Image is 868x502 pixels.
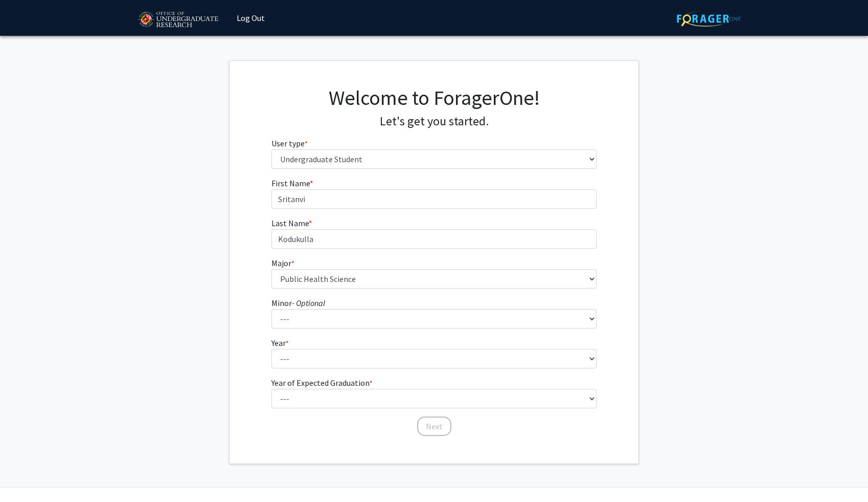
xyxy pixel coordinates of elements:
label: Minor [271,297,325,309]
img: ForagerOne Logo [677,11,741,27]
label: Year of Expected Graduation [271,377,373,389]
h4: Let's get you started. [271,114,597,129]
span: First Name [271,178,310,188]
h1: Welcome to ForagerOne! [271,85,597,110]
button: Next [417,417,451,436]
label: Year [271,337,289,349]
iframe: Chat [8,456,43,494]
img: University of Maryland Logo [135,7,221,33]
i: - Optional [292,298,325,308]
label: Major [271,257,294,269]
label: User type [271,137,308,149]
span: Last Name [271,218,309,228]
